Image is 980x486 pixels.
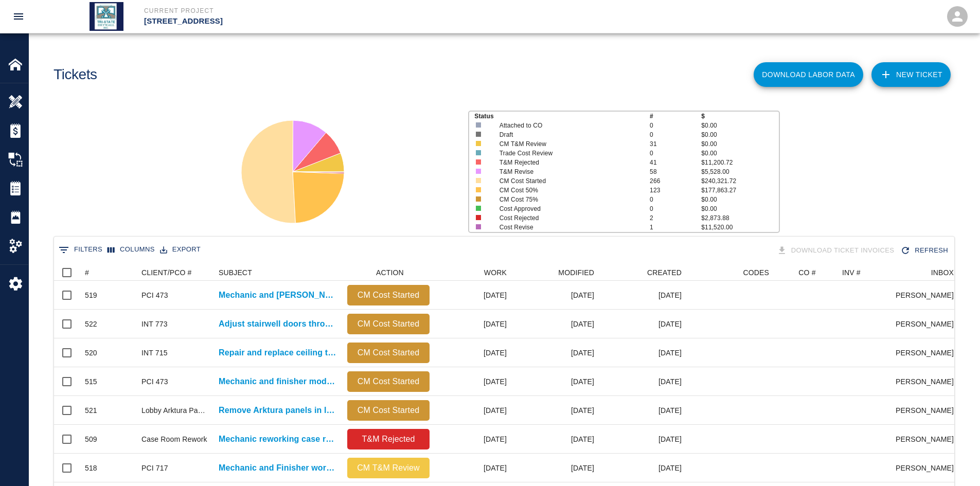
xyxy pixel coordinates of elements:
p: CM Cost 75% [500,195,635,204]
div: [DATE] [435,338,512,367]
div: WORK [484,264,507,281]
div: [DATE] [435,396,512,425]
button: Show filters [56,242,105,258]
div: [DATE] [512,425,599,454]
p: $11,520.00 [701,223,778,232]
div: [DATE] [435,310,512,338]
div: [PERSON_NAME] [896,338,959,367]
div: [DATE] [599,338,687,367]
div: [DATE] [512,310,599,338]
p: $240,321.72 [701,176,778,186]
button: Download Labor Data [754,62,863,87]
div: ACTION [342,264,435,281]
p: $ [701,112,778,121]
div: PCI 473 [141,376,168,387]
a: Adjust stairwell doors throughout building due to pressure difference at... [219,318,337,330]
div: # [85,264,89,281]
p: 2 [650,213,701,223]
div: INV # [842,264,861,281]
div: INBOX [896,264,959,281]
div: [DATE] [599,425,687,454]
p: CM T&M Review [351,462,425,474]
p: $0.00 [701,195,778,204]
div: SUBJECT [213,264,342,281]
a: Remove Arktura panels in lobby and cut drywall out to... [219,404,337,417]
p: [STREET_ADDRESS] [144,15,546,27]
div: Refresh the list [898,242,952,260]
p: 41 [650,158,701,167]
p: $5,528.00 [701,167,778,176]
div: MODIFIED [512,264,599,281]
a: Mechanic and [PERSON_NAME] working on 4th floor [PERSON_NAME]-it Over. [219,289,337,301]
p: Attached to CO [500,121,635,130]
a: Mechanic and finisher modifying wall and installing added [PERSON_NAME]-it over... [219,375,337,388]
div: [DATE] [599,310,687,338]
div: [DATE] [599,367,687,396]
button: Export [157,242,203,258]
div: Tickets download in groups of 15 [775,242,899,260]
div: SUBJECT [219,264,252,281]
p: Status [474,112,650,121]
div: [PERSON_NAME] [896,425,959,454]
p: Trade Cost Review [500,149,635,158]
p: $0.00 [701,139,778,149]
p: 0 [650,149,701,158]
p: CM Cost Started [351,404,425,417]
p: Repair and replace ceiling tile damaged by other trades B1. [219,347,337,359]
p: $0.00 [701,149,778,158]
div: PCI 473 [141,290,168,300]
p: # [650,112,701,121]
div: Case Room Rework [141,434,207,444]
div: Lobby Arktura Panel Removal [141,405,208,416]
p: Mechanic reworking case room platforms in east case room to... [219,433,337,445]
p: CM Cost 50% [500,186,635,195]
div: [DATE] [512,338,599,367]
p: 31 [650,139,701,149]
div: # [80,264,136,281]
iframe: Chat Widget [929,437,980,486]
p: 58 [650,167,701,176]
p: CM Cost Started [351,375,425,388]
div: INV # [837,264,896,281]
p: 1 [650,223,701,232]
p: CM Cost Started [351,318,425,330]
p: $2,873.88 [701,213,778,223]
div: WORK [435,264,512,281]
p: 0 [650,195,701,204]
div: [DATE] [512,454,599,482]
div: [DATE] [512,396,599,425]
div: 509 [85,434,97,444]
div: INBOX [931,264,954,281]
div: 520 [85,348,97,358]
div: [PERSON_NAME] [896,396,959,425]
div: 522 [85,319,97,329]
div: 518 [85,463,97,473]
div: 521 [85,405,97,416]
div: [PERSON_NAME] [896,281,959,310]
p: $0.00 [701,121,778,130]
p: 123 [650,186,701,195]
button: Refresh [898,242,952,260]
div: CODES [687,264,774,281]
div: [DATE] [512,281,599,310]
p: Cost Revise [500,223,635,232]
div: CO # [798,264,815,281]
a: Mechanic and Finisher working on B1 Patches [219,462,337,474]
div: [DATE] [435,454,512,482]
div: PCI 717 [141,463,168,473]
p: $177,863.27 [701,186,778,195]
div: 519 [85,290,97,300]
div: [DATE] [435,425,512,454]
div: [DATE] [599,454,687,482]
div: [DATE] [435,367,512,396]
h1: Tickets [54,66,97,83]
div: MODIFIED [558,264,594,281]
div: CREATED [599,264,687,281]
p: Cost Rejected [500,213,635,223]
